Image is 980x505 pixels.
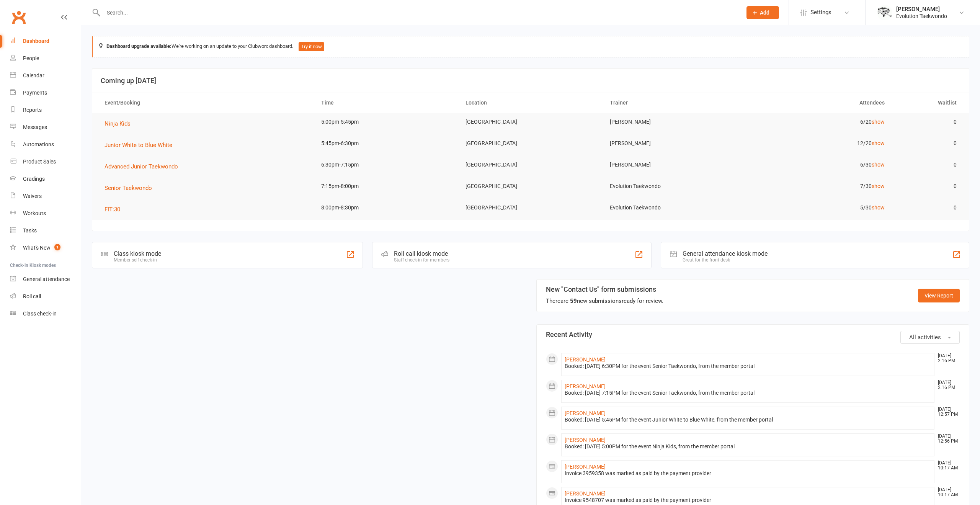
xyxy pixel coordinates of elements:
[683,250,768,257] div: General attendance kiosk mode
[23,124,47,130] div: Messages
[314,134,459,152] td: 5:45pm-6:30pm
[105,142,172,149] span: Junior White to Blue White
[546,296,663,306] div: There are new submissions ready for review.
[896,6,947,13] div: [PERSON_NAME]
[459,199,603,217] td: [GEOGRAPHIC_DATA]
[896,13,947,20] div: Evolution Taekwondo
[314,93,459,113] th: Time
[23,176,45,182] div: Gradings
[114,257,161,263] div: Member self check-in
[394,257,449,263] div: Staff check-in for members
[603,177,747,195] td: Evolution Taekwondo
[934,407,959,417] time: [DATE] 12:57 PM
[565,490,606,497] a: [PERSON_NAME]
[23,72,44,78] div: Calendar
[9,8,28,27] a: Clubworx
[892,156,964,174] td: 0
[10,288,81,305] a: Roll call
[10,153,81,170] a: Product Sales
[314,177,459,195] td: 7:15pm-8:00pm
[565,356,606,363] a: [PERSON_NAME]
[101,7,737,18] input: Search...
[10,50,81,67] a: People
[565,470,931,477] div: Invoice 3959358 was marked as paid by the payment provider
[10,119,81,136] a: Messages
[10,170,81,188] a: Gradings
[810,4,831,21] span: Settings
[23,245,51,251] div: What's New
[23,107,42,113] div: Reports
[23,276,70,282] div: General attendance
[892,93,964,113] th: Waitlist
[10,33,81,50] a: Dashboard
[105,119,136,128] button: Ninja Kids
[565,443,931,450] div: Booked: [DATE] 5:00PM for the event Ninja Kids, from the member portal
[747,113,892,131] td: 6/20
[54,244,60,250] span: 1
[546,286,663,293] h3: New "Contact Us" form submissions
[314,199,459,217] td: 8:00pm-8:30pm
[10,271,81,288] a: General attendance kiosk mode
[603,134,747,152] td: [PERSON_NAME]
[565,417,931,423] div: Booked: [DATE] 5:45PM for the event Junior White to Blue White, from the member portal
[683,257,768,263] div: Great for the front desk
[10,101,81,119] a: Reports
[546,331,960,338] h3: Recent Activity
[565,363,931,369] div: Booked: [DATE] 6:30PM for the event Senior Taekwondo, from the member portal
[23,227,37,234] div: Tasks
[105,120,131,127] span: Ninja Kids
[603,199,747,217] td: Evolution Taekwondo
[603,113,747,131] td: [PERSON_NAME]
[900,331,960,344] button: All activities
[892,199,964,217] td: 0
[934,461,959,471] time: [DATE] 10:17 AM
[872,119,885,125] a: show
[23,311,57,317] div: Class check-in
[892,113,964,131] td: 0
[98,93,314,113] th: Event/Booking
[760,10,769,16] span: Add
[459,134,603,152] td: [GEOGRAPHIC_DATA]
[892,134,964,152] td: 0
[872,140,885,146] a: show
[565,410,606,416] a: [PERSON_NAME]
[565,390,931,396] div: Booked: [DATE] 7:15PM for the event Senior Taekwondo, from the member portal
[105,141,178,150] button: Junior White to Blue White
[23,55,39,61] div: People
[314,113,459,131] td: 5:00pm-5:45pm
[747,134,892,152] td: 12/20
[10,136,81,153] a: Automations
[459,156,603,174] td: [GEOGRAPHIC_DATA]
[892,177,964,195] td: 0
[877,5,892,20] img: thumb_image1604702925.png
[10,188,81,205] a: Waivers
[603,93,747,113] th: Trainer
[909,334,941,341] span: All activities
[934,434,959,444] time: [DATE] 12:56 PM
[105,206,120,213] span: FIT:30
[459,93,603,113] th: Location
[872,162,885,168] a: show
[23,38,49,44] div: Dashboard
[92,36,969,57] div: We're working on an update to your Clubworx dashboard.
[105,205,126,214] button: FIT:30
[299,42,324,51] button: Try it now
[565,383,606,389] a: [PERSON_NAME]
[23,210,46,216] div: Workouts
[603,156,747,174] td: [PERSON_NAME]
[747,199,892,217] td: 5/30
[934,380,959,390] time: [DATE] 2:16 PM
[23,193,42,199] div: Waivers
[565,437,606,443] a: [PERSON_NAME]
[23,293,41,299] div: Roll call
[10,205,81,222] a: Workouts
[934,487,959,497] time: [DATE] 10:17 AM
[565,497,931,503] div: Invoice 9548707 was marked as paid by the payment provider
[918,289,960,302] a: View Report
[747,177,892,195] td: 7/30
[570,297,577,304] strong: 59
[747,93,892,113] th: Attendees
[106,43,171,49] strong: Dashboard upgrade available:
[23,90,47,96] div: Payments
[872,183,885,189] a: show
